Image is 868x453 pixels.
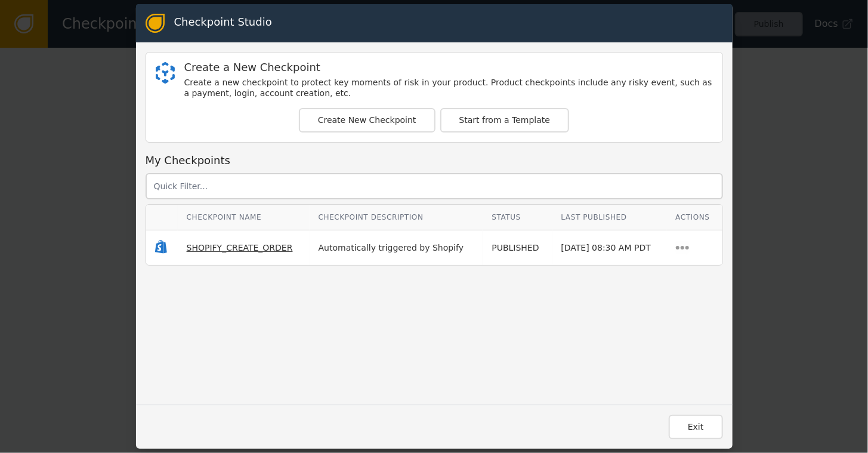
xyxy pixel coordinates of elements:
[187,243,293,252] span: SHOPIFY_CREATE_ORDER
[184,78,713,98] div: Create a new checkpoint to protect key moments of risk in your product. Product checkpoints inclu...
[146,173,723,199] input: Quick Filter...
[440,108,570,132] button: Start from a Template
[319,243,464,252] span: Automatically triggered by Shopify
[178,205,310,230] th: Checkpoint Name
[552,205,667,230] th: Last Published
[561,242,658,254] div: [DATE] 08:30 AM PDT
[184,62,713,73] div: Create a New Checkpoint
[483,205,552,230] th: Status
[146,152,723,168] div: My Checkpoints
[492,242,543,254] div: PUBLISHED
[299,108,435,132] button: Create New Checkpoint
[174,14,272,33] div: Checkpoint Studio
[310,205,483,230] th: Checkpoint Description
[669,415,723,439] button: Exit
[666,205,722,230] th: Actions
